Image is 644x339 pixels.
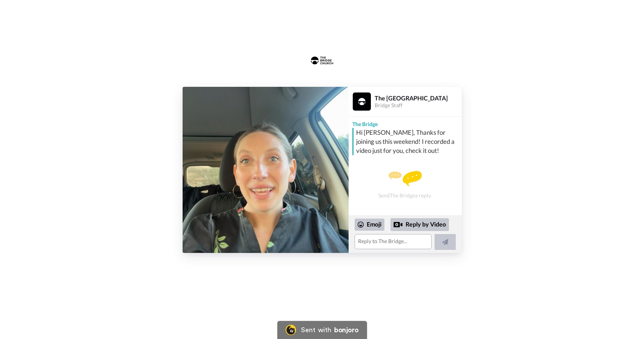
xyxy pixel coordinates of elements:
img: The Bridge Church logo [303,45,341,76]
img: ef3fcaa2-a8a6-4a0a-ab38-3b0fa3e09baa-thumb.jpg [183,87,349,253]
div: The Bridge [349,117,462,128]
div: The [GEOGRAPHIC_DATA] [375,94,461,102]
div: Reply by Video [390,218,449,231]
div: Hi [PERSON_NAME], Thanks for joining us this weekend! I recorded a video just for you, check it out! [356,128,460,155]
div: Emoji [355,219,384,231]
img: message.svg [389,171,422,186]
div: Reply by Video [393,220,403,229]
img: Profile Image [353,92,371,111]
div: Bridge Staff [375,102,461,109]
div: Send The Bridge a reply. [349,158,462,211]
